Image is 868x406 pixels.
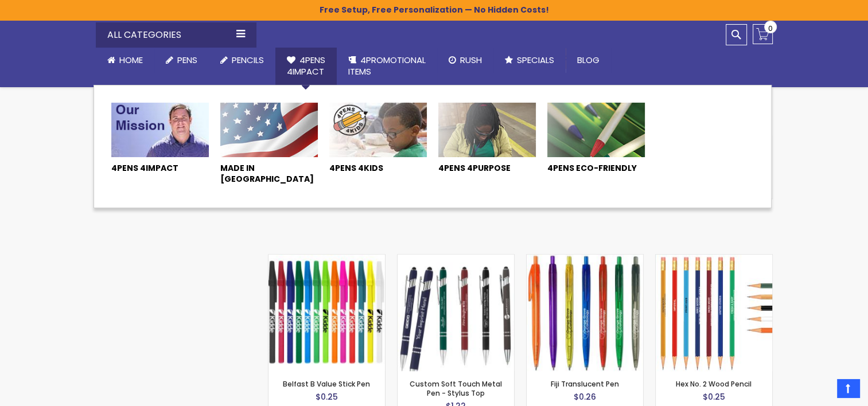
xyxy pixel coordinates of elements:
[283,379,370,389] a: Belfast B Value Stick Pen
[566,48,611,73] a: Blog
[275,48,337,85] a: 4Pens4impact
[220,103,318,158] img: Made In USA
[329,103,427,158] img: 4Pens 4Kids
[676,379,752,389] a: Hex No. 2 Wood Pencil
[547,163,645,179] a: 4Pens Eco-Friendly
[398,255,514,371] img: Custom Soft Touch Metal Pen - Stylus Top
[348,54,426,77] span: 4PROMOTIONAL ITEMS
[656,254,772,264] a: Hex No. 2 Wood Pencil
[220,163,318,190] a: Made In [GEOGRAPHIC_DATA]
[268,254,385,264] a: Belfast B Value Stick Pen
[773,375,868,406] iframe: Google Customer Reviews
[551,379,619,389] a: Fiji Translucent Pen
[410,379,502,398] a: Custom Soft Touch Metal Pen - Stylus Top
[547,103,645,158] img: 4Pens Eco-Friendly
[577,54,600,66] span: Blog
[527,254,643,264] a: Fiji Translucent Pen
[574,391,596,403] span: $0.26
[437,48,493,73] a: Rush
[209,48,275,73] a: Pencils
[316,391,338,403] span: $0.25
[329,163,427,179] a: 4Pens 4KIds
[703,391,725,403] span: $0.25
[232,54,264,66] span: Pencils
[96,48,154,73] a: Home
[438,163,536,179] a: 4Pens 4Purpose
[768,23,773,34] span: 0
[177,54,197,66] span: Pens
[493,48,566,73] a: Specials
[656,255,772,371] img: Hex No. 2 Wood Pencil
[337,48,437,85] a: 4PROMOTIONALITEMS
[398,254,514,264] a: Custom Soft Touch Metal Pen - Stylus Top
[268,255,385,371] img: Belfast B Value Stick Pen
[287,54,325,77] span: 4Pens 4impact
[753,24,773,44] a: 0
[527,255,643,371] img: Fiji Translucent Pen
[438,103,536,158] img: 4Pens 4Purpose
[119,54,143,66] span: Home
[154,48,209,73] a: Pens
[517,54,554,66] span: Specials
[460,54,482,66] span: Rush
[111,103,209,158] img: 4Pens 4Impact
[111,163,209,179] a: 4Pens 4Impact
[96,22,256,48] div: All Categories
